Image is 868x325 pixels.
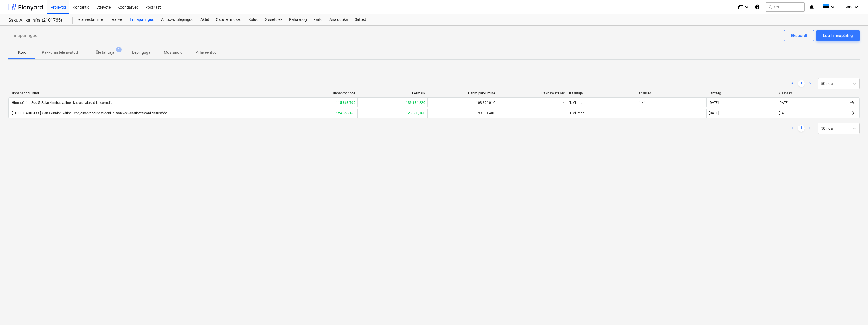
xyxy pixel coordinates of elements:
div: Ekspordi [791,32,807,39]
a: Aktid [197,14,213,25]
span: Hinnapäringud [8,32,38,39]
div: 4 [563,101,565,105]
div: Hinnapäring Soo 5, Saku kinnistuväline - kaeved, alused ja katendid [11,101,113,105]
div: 1 / 1 [639,101,646,105]
div: Otsused [639,91,704,95]
a: Analüütika [326,14,351,25]
div: T. Villmäe [567,98,637,107]
div: Hinnaprognoos [290,91,355,95]
i: keyboard_arrow_down [853,4,860,10]
div: [DATE] [709,101,719,105]
a: Page 1 is your current page [798,125,805,132]
button: Otsi [766,2,805,12]
span: 1 [116,47,122,52]
div: [DATE] [779,111,788,115]
div: 3 [563,111,565,115]
a: Sissetulek [262,14,286,25]
div: Kasutaja [569,91,635,95]
p: Kõik [15,50,28,55]
div: Eesmärk [360,91,425,95]
div: T. Villmäe [567,109,637,118]
a: Previous page [789,80,796,87]
i: keyboard_arrow_down [829,4,836,10]
b: 123 590,16€ [406,111,425,115]
a: Sätted [351,14,369,25]
a: Eelarvestamine [73,14,106,25]
a: Previous page [789,125,796,132]
i: format_size [737,4,743,10]
p: Pakkumistele avatud [42,50,78,55]
p: Lepinguga [132,50,151,55]
b: 124 355,16€ [336,111,355,115]
b: 139 184,22€ [406,101,425,105]
a: Kulud [245,14,262,25]
button: Ekspordi [784,30,814,41]
span: search [768,5,773,9]
p: Üle tähtaja [96,50,114,55]
div: [DATE] [709,111,719,115]
iframe: Chat Widget [840,298,868,325]
div: Parim pakkumine [430,91,495,95]
i: Abikeskus [754,4,760,10]
a: Next page [807,125,813,132]
div: Hinnapäringu nimi [11,91,285,95]
div: 108 896,01€ [427,98,497,107]
b: 115 863,70€ [336,101,355,105]
i: notifications [809,4,815,10]
div: 99 991,40€ [427,109,497,118]
button: Loo hinnapäring [816,30,860,41]
p: Arhiveeritud [196,50,217,55]
span: E. Sarv [840,5,852,9]
div: Tähtaeg [709,91,774,95]
div: Saku Allika infra (2101765) [8,18,66,23]
div: Kuupäev [779,91,844,95]
div: - [639,111,640,115]
p: Mustandid [164,50,183,55]
a: Next page [807,80,813,87]
div: [STREET_ADDRESS], Saku kinnistuväline - vee, olmekanalisatsiooni ja sadeveekanalisatsiooni ehitus... [11,111,168,115]
a: Hinnapäringud [125,14,158,25]
a: Page 1 is your current page [798,80,805,87]
div: [DATE] [779,101,788,105]
a: Ostutellimused [213,14,245,25]
a: Eelarve [106,14,125,25]
a: Failid [310,14,326,25]
a: Alltöövõtulepingud [158,14,197,25]
i: keyboard_arrow_down [743,4,750,10]
a: Rahavoog [286,14,310,25]
div: Loo hinnapäring [823,32,853,39]
div: Pakkumiste arv [499,91,565,95]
